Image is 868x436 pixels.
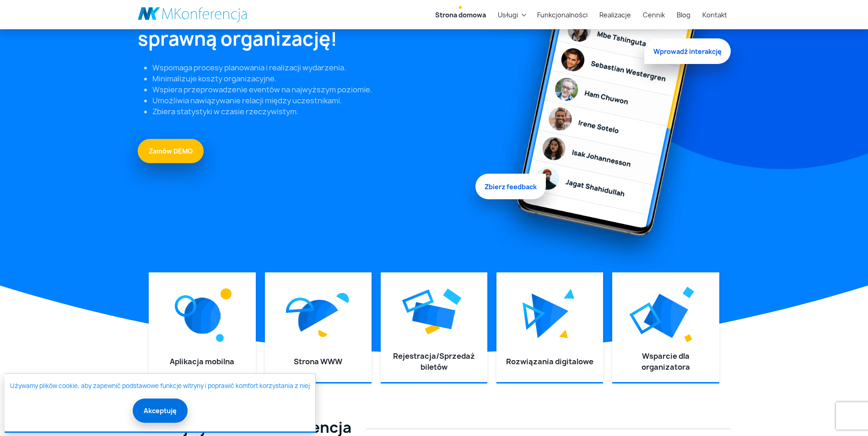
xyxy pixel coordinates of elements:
[298,300,338,332] img: Graficzny element strony
[644,41,731,66] span: Wprowadź interakcję
[393,351,475,372] a: Rejestracja/Sprzedaż biletów
[152,62,479,73] li: Wspomaga procesy planowania i realizacji wydarzenia.
[294,356,342,367] a: Strona WWW
[431,6,490,23] a: Strona domowa
[673,6,694,23] a: Blog
[318,330,328,337] img: Graficzny element strony
[152,106,479,117] li: Zbiera statystyki w czasie rzeczywistym.
[642,351,690,372] a: Wsparcie dla organizatora
[152,84,479,95] li: Wspiera przeprowadzenie eventów na najwyższym poziomie.
[682,287,694,298] img: Graficzny element strony
[286,298,314,313] img: Graficzny element strony
[629,302,662,335] img: Graficzny element strony
[443,288,462,305] img: Graficzny element strony
[170,356,234,367] a: Aplikacja mobilna
[138,419,731,436] h2: Poznaj system MKonferencja
[10,382,310,391] a: Używamy plików cookie, aby zapewnić podstawowe funkcje witryny i poprawić komfort korzystania z niej
[596,6,635,23] a: Realizacje
[644,294,688,338] img: Graficzny element strony
[475,176,546,202] span: Zbierz feedback
[152,95,479,106] li: Umożliwia nawiązywanie relacji między uczestnikami.
[684,334,692,342] img: Graficzny element strony
[506,356,593,367] a: Rozwiązania digitalowe
[138,139,204,163] a: Zamów DEMO
[336,293,349,303] img: Graficzny element strony
[152,73,479,84] li: Minimalizuje koszty organizacyjne.
[412,302,456,330] img: Graficzny element strony
[523,302,545,330] img: Graficzny element strony
[531,293,568,338] img: Graficzny element strony
[639,6,669,23] a: Cennik
[184,298,220,334] img: Graficzny element strony
[564,288,575,299] img: Graficzny element strony
[175,295,196,317] img: Graficzny element strony
[534,6,591,23] a: Funkcjonalności
[133,399,188,423] button: Akceptuję
[216,334,224,342] img: Graficzny element strony
[399,282,437,320] img: Graficzny element strony
[221,288,232,299] img: Graficzny element strony
[699,6,731,23] a: Kontakt
[138,2,479,51] h1: Aplikacja eventowa – sposób na sprawną organizację!
[494,6,522,23] a: Usługi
